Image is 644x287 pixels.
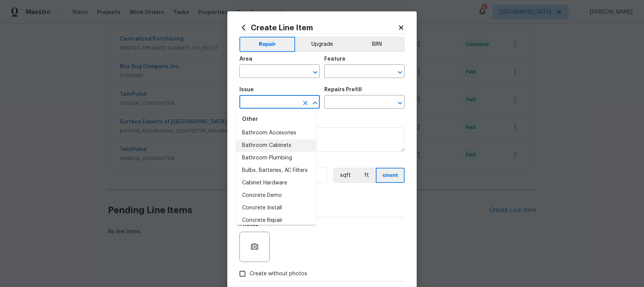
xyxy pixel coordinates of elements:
[324,87,362,92] h5: Repairs Prefill
[310,67,320,78] button: Open
[300,98,311,108] button: Clear
[236,189,316,202] li: Concrete Demo
[239,87,254,92] h5: Issue
[357,168,376,183] button: ft
[239,56,252,62] h5: Area
[236,214,316,227] li: Concrete Repair
[239,37,295,52] button: Repair
[236,139,316,152] li: Bathroom Cabinets
[236,127,316,139] li: Bathroom Accesories
[333,168,357,183] button: sqft
[395,67,405,78] button: Open
[295,37,349,52] button: Upgrade
[236,177,316,189] li: Cabinet Hardware
[236,152,316,164] li: Bathroom Plumbing
[376,168,405,183] button: count
[236,202,316,214] li: Concrete Install
[236,164,316,177] li: Bulbs, Batteries, AC Filters
[349,37,405,52] button: BRN
[324,56,345,62] h5: Feature
[395,98,405,108] button: Open
[236,110,316,128] div: Other
[310,98,320,108] button: Close
[250,270,307,278] span: Create without photos
[239,23,398,32] h2: Create Line Item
